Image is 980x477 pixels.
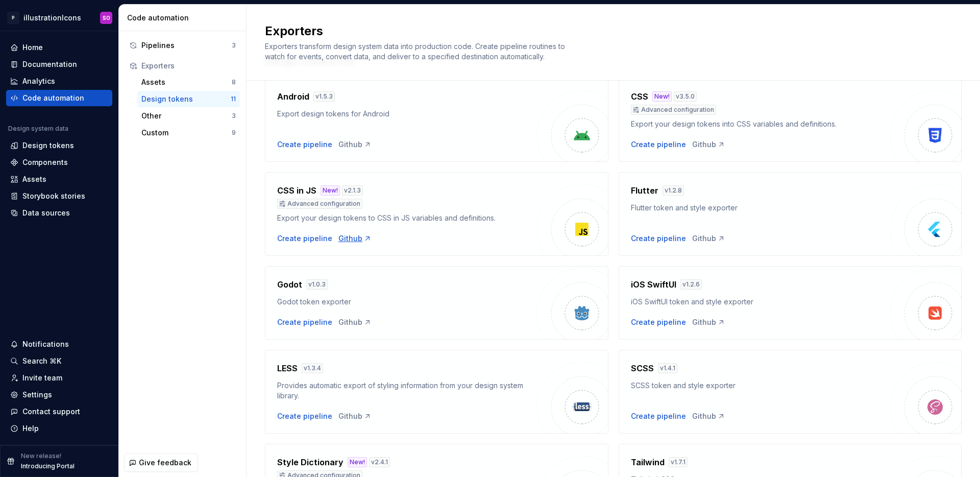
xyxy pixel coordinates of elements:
div: v 1.3.4 [302,363,323,373]
div: v 3.5.0 [674,91,697,102]
div: Contact support [22,407,80,417]
div: Code automation [22,93,84,103]
a: Github [338,317,372,327]
button: Custom9 [137,125,240,141]
div: Pipelines [141,40,232,51]
div: v 2.1.3 [342,185,363,196]
div: Assets [22,174,46,184]
a: Components [6,154,112,171]
h4: Flutter [631,184,658,197]
button: Other3 [137,108,240,124]
button: Create pipeline [631,317,686,327]
div: Search ⌘K [22,356,61,366]
h4: Tailwind [631,456,665,468]
div: New! [652,91,672,102]
a: Settings [6,387,112,403]
p: Introducing Portal [21,462,75,470]
div: Flutter token and style exporter [631,203,891,213]
a: Documentation [6,56,112,73]
a: Home [6,39,112,56]
div: Export design tokens for Android [277,109,537,119]
a: Invite team [6,370,112,386]
div: 8 [232,78,236,86]
div: Documentation [22,59,77,69]
a: Analytics [6,73,112,89]
div: Design system data [8,125,68,133]
div: v 1.7.1 [669,457,688,467]
div: v 1.2.6 [680,279,702,290]
div: Design tokens [141,94,231,104]
div: illustrationIcons [23,13,81,23]
button: Design tokens11 [137,91,240,107]
div: SCSS token and style exporter [631,380,891,391]
button: Create pipeline [277,139,332,150]
div: Home [22,42,43,53]
div: Provides automatic export of styling information from your design system library. [277,380,537,401]
a: Code automation [6,90,112,106]
div: SO [103,14,110,22]
button: Create pipeline [277,233,332,244]
div: New! [321,185,340,196]
button: Notifications [6,336,112,352]
button: PillustrationIconsSO [2,7,116,29]
button: Search ⌘K [6,353,112,369]
div: Advanced configuration [277,199,362,209]
div: Custom [141,128,232,138]
a: Data sources [6,205,112,221]
div: Invite team [22,373,62,383]
h4: iOS SwiftUI [631,278,676,291]
a: Github [338,411,372,421]
div: Analytics [22,76,55,86]
button: Create pipeline [631,139,686,150]
button: Create pipeline [631,411,686,421]
button: Create pipeline [631,233,686,244]
div: Components [22,157,68,168]
div: P [7,12,19,24]
a: Github [692,411,725,421]
button: Assets8 [137,74,240,90]
div: Notifications [22,339,69,349]
div: 11 [231,95,236,103]
a: Storybook stories [6,188,112,204]
a: Github [692,233,725,244]
a: Github [692,317,725,327]
div: v 1.4.1 [658,363,677,373]
div: Assets [141,77,232,87]
div: Settings [22,390,52,400]
div: 3 [232,41,236,50]
h4: CSS [631,90,648,103]
h4: Godot [277,278,302,291]
div: v 1.2.8 [663,185,684,196]
h4: Style Dictionary [277,456,344,468]
div: Advanced configuration [631,105,716,115]
button: Create pipeline [277,317,332,327]
div: Export your design tokens to CSS in JS variables and definitions. [277,213,537,223]
div: Design tokens [22,140,74,151]
div: Github [338,233,372,244]
button: Help [6,420,112,437]
div: Code automation [127,13,242,23]
div: Help [22,423,39,434]
a: Pipelines3 [125,37,240,54]
h4: SCSS [631,362,654,374]
h4: CSS in JS [277,184,316,197]
div: 3 [232,112,236,120]
div: iOS SwiftUI token and style exporter [631,297,891,307]
a: Github [338,139,372,150]
a: Github [692,139,725,150]
a: Assets [6,171,112,187]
